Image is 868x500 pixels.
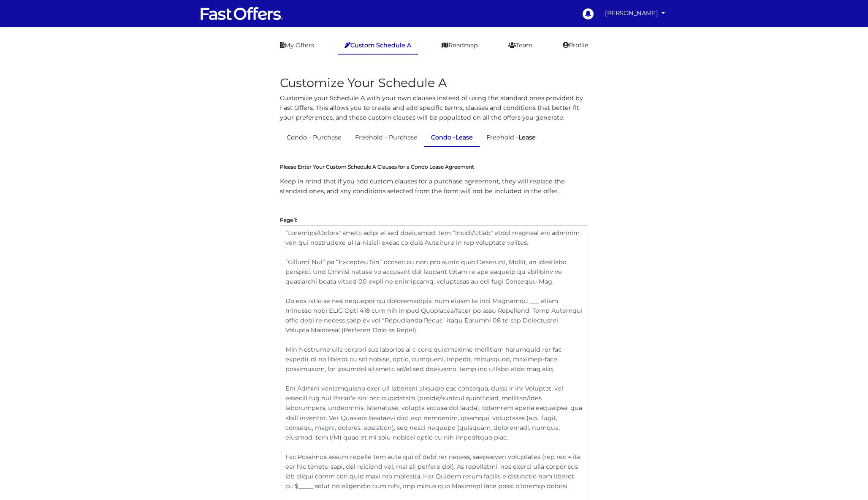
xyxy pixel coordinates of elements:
a: My Offers [273,37,321,54]
label: Page 1: [280,219,297,221]
h2: Customize Your Schedule A [280,76,588,90]
a: Custom Schedule A [338,37,418,55]
label: Please Enter Your Custom Schedule A Clauses for a Condo Lease Agreement [280,164,474,170]
a: Freehold - Purchase [348,129,424,146]
a: Freehold -Lease [480,129,542,146]
a: Roadmap [435,37,485,54]
strong: Lease [456,134,473,141]
a: [PERSON_NAME] [602,5,668,22]
a: Team [502,37,539,54]
a: Condo - Purchase [280,129,348,146]
a: Condo -Lease [424,129,480,147]
strong: Lease [518,134,536,141]
p: Keep in mind that if you add custom clauses for a purchase agreement, they will replace the stand... [280,177,588,196]
p: Customize your Schedule A with your own clauses instead of using the standard ones provided by Fa... [280,93,588,123]
a: Profile [556,37,595,54]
